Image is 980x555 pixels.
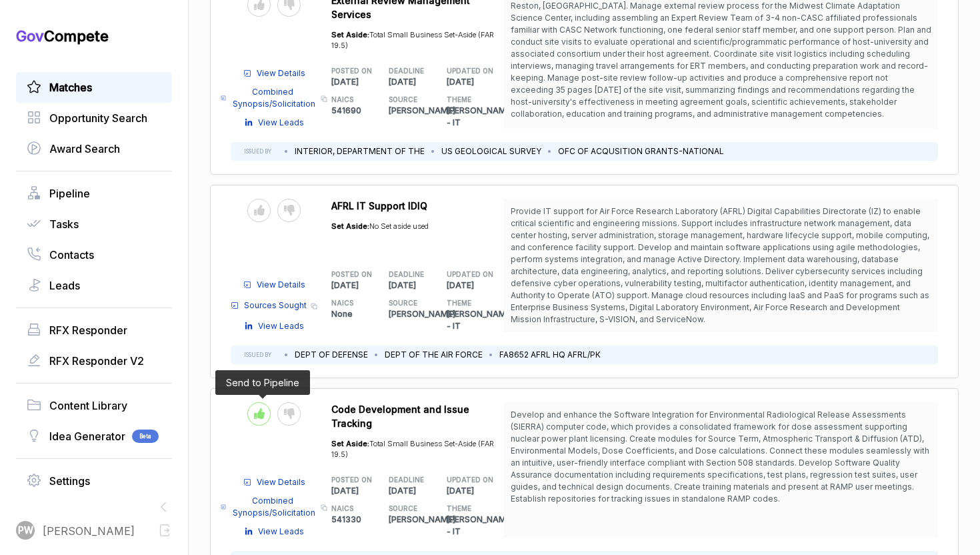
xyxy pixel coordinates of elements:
p: [DATE] [447,485,505,497]
p: [PERSON_NAME] - IT [447,105,505,129]
li: INTERIOR, DEPARTMENT OF THE [295,145,425,157]
a: Content Library [27,398,161,414]
p: [DATE] [447,280,505,292]
p: 541690 [331,105,389,117]
h5: THEME [447,95,483,105]
h5: UPDATED ON [447,66,483,76]
p: [DATE] [389,485,447,497]
h5: SOURCE [389,504,425,514]
h5: THEME [447,298,483,308]
h5: DEADLINE [389,269,425,280]
h5: ISSUED BY [244,147,271,155]
a: Idea GeneratorBeta [27,428,161,444]
h5: UPDATED ON [447,475,483,485]
h5: NAICS [331,504,368,514]
h5: POSTED ON [331,475,368,485]
a: RFX Responder V2 [27,353,161,369]
span: Reston, [GEOGRAPHIC_DATA]. Manage external review process for the Midwest Climate Adaptation Scie... [511,1,931,119]
a: Leads [27,277,161,294]
p: [PERSON_NAME] - IT [447,308,505,332]
span: Award Search [49,141,120,157]
a: Award Search [27,141,161,157]
span: Set Aside: [331,30,369,39]
h5: UPDATED ON [447,269,483,280]
span: Leads [49,277,80,294]
span: Gov [16,27,44,45]
span: Sources Sought [244,300,307,312]
span: View Leads [258,117,304,129]
h5: THEME [447,504,483,514]
h5: DEADLINE [389,66,425,76]
p: None [331,308,389,320]
h5: DEADLINE [389,475,425,485]
p: [DATE] [389,280,447,292]
span: Provide IT support for Air Force Research Laboratory (AFRL) Digital Capabilities Directorate (IZ)... [511,206,929,324]
a: Matches [27,79,161,95]
a: Combined Synopsis/Solicitation [221,86,317,110]
h5: POSTED ON [331,66,368,76]
span: Develop and enhance the Software Integration for Environmental Radiological Release Assessments (... [511,410,929,504]
span: RFX Responder V2 [49,353,144,369]
li: DEPT OF DEFENSE [295,349,368,361]
p: [PERSON_NAME] - IT [447,514,505,538]
a: Combined Synopsis/Solicitation [221,495,317,519]
span: Code Development and Issue Tracking [331,404,469,429]
p: [DATE] [331,485,389,497]
h1: Compete [16,27,172,45]
span: RFX Responder [49,322,127,338]
h5: NAICS [331,95,368,105]
span: Pipeline [49,185,90,201]
li: DEPT OF THE AIR FORCE [385,349,483,361]
span: Combined Synopsis/Solicitation [231,86,317,110]
a: Sources Sought [231,300,307,312]
span: Total Small Business Set-Aside (FAR 19.5) [331,30,494,51]
span: Idea Generator [49,428,125,444]
span: No Set aside used [369,221,429,231]
span: View Details [257,279,305,291]
p: [PERSON_NAME] [389,105,447,117]
span: View Details [257,476,305,488]
p: [PERSON_NAME] [389,514,447,526]
span: Set Aside: [331,439,369,448]
span: AFRL IT Support IDIQ [331,200,427,211]
a: Contacts [27,247,161,263]
span: View Leads [258,320,304,332]
span: Matches [49,79,92,95]
h5: SOURCE [389,95,425,105]
a: Opportunity Search [27,110,161,126]
a: Pipeline [27,185,161,201]
span: Tasks [49,216,79,232]
span: Beta [132,430,159,443]
p: [DATE] [331,76,389,88]
span: Contacts [49,247,94,263]
span: View Leads [258,526,304,538]
li: US GEOLOGICAL SURVEY [441,145,541,157]
span: PW [18,524,33,538]
h5: ISSUED BY [244,351,271,359]
a: Settings [27,473,161,489]
h5: SOURCE [389,298,425,308]
span: Content Library [49,398,127,414]
p: [DATE] [447,76,505,88]
h5: POSTED ON [331,269,368,280]
span: [PERSON_NAME] [43,523,135,539]
span: Settings [49,473,90,489]
span: Opportunity Search [49,110,147,126]
a: Tasks [27,216,161,232]
span: Total Small Business Set-Aside (FAR 19.5) [331,439,494,460]
p: 541330 [331,514,389,526]
h5: NAICS [331,298,368,308]
p: [DATE] [331,280,389,292]
li: OFC OF ACQUSITION GRANTS-NATIONAL [558,145,724,157]
p: [DATE] [389,76,447,88]
li: FA8652 AFRL HQ AFRL/PK [499,349,601,361]
span: Combined Synopsis/Solicitation [231,495,317,519]
span: Set Aside: [331,221,369,231]
span: View Details [257,67,305,79]
a: RFX Responder [27,322,161,338]
p: [PERSON_NAME] [389,308,447,320]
